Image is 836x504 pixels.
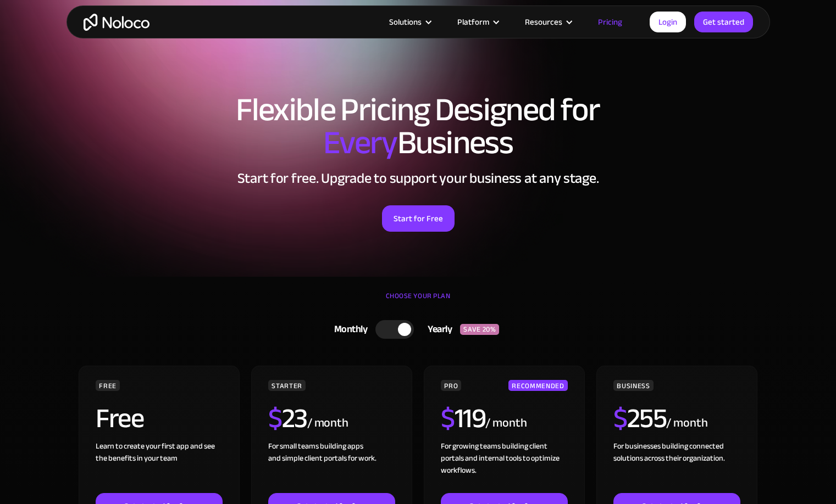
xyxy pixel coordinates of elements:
div: Platform [444,15,511,29]
div: PRO [441,380,461,391]
div: / month [666,415,707,432]
div: Learn to create your first app and see the benefits in your team ‍ [96,440,222,493]
span: $ [441,393,455,444]
div: For small teams building apps and simple client portals for work. ‍ [268,440,395,493]
div: Resources [525,15,562,29]
div: Solutions [389,15,422,29]
h1: Flexible Pricing Designed for Business [77,93,759,159]
a: Get started [694,12,753,32]
a: Login [650,12,686,32]
div: Resources [511,15,584,29]
span: Every [323,112,397,173]
div: CHOOSE YOUR PLAN [77,288,759,315]
div: Yearly [414,321,460,338]
div: / month [307,415,348,432]
div: Platform [457,15,489,29]
div: For businesses building connected solutions across their organization. ‍ [613,440,740,493]
div: / month [485,415,527,432]
div: Monthly [320,321,376,338]
a: Pricing [584,15,636,29]
h2: 255 [613,405,666,432]
div: FREE [96,380,120,391]
div: STARTER [268,380,305,391]
div: SAVE 20% [460,324,499,335]
div: RECOMMENDED [508,380,567,391]
h2: Start for free. Upgrade to support your business at any stage. [77,170,759,187]
span: $ [268,393,282,444]
h2: 23 [268,405,307,432]
h2: Free [96,405,143,432]
span: $ [613,393,627,444]
h2: 119 [441,405,485,432]
a: home [84,14,150,31]
a: Start for Free [382,205,455,232]
div: Solutions [375,15,444,29]
div: BUSINESS [613,380,653,391]
div: For growing teams building client portals and internal tools to optimize workflows. [441,440,567,493]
